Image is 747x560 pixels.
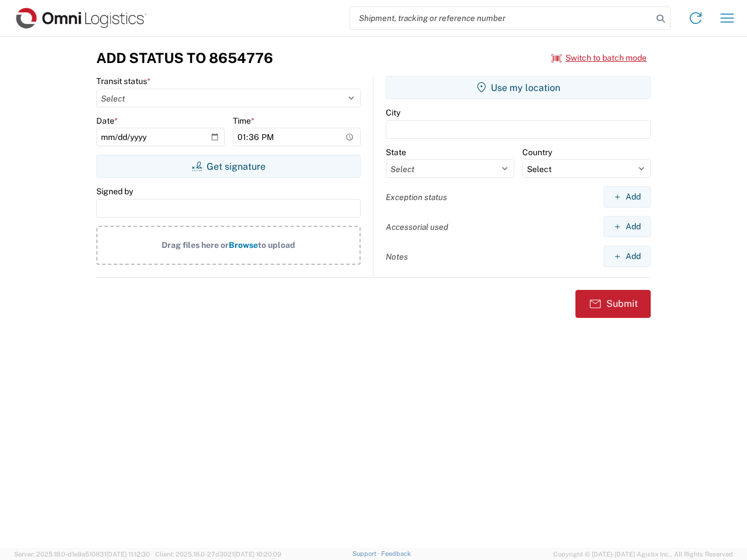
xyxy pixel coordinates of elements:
[603,216,651,237] button: Add
[386,107,400,118] label: City
[352,550,382,557] a: Support
[96,186,133,197] label: Signed by
[234,551,281,558] span: [DATE] 10:20:09
[386,222,448,232] label: Accessorial used
[14,551,150,558] span: Server: 2025.18.0-d1e9a510831
[553,549,733,559] span: Copyright © [DATE]-[DATE] Agistix Inc., All Rights Reserved
[386,251,408,262] label: Notes
[386,192,447,202] label: Exception status
[229,240,258,250] span: Browse
[603,246,651,267] button: Add
[551,48,647,68] button: Switch to batch mode
[386,147,406,157] label: State
[96,50,273,66] h3: Add Status to 8654776
[575,290,651,318] button: Submit
[96,155,361,178] button: Get signature
[258,240,295,250] span: to upload
[603,186,651,208] button: Add
[381,550,411,557] a: Feedback
[106,551,150,558] span: [DATE] 11:12:30
[522,147,552,157] label: Country
[96,116,118,126] label: Date
[162,240,229,250] span: Drag files here or
[233,116,254,126] label: Time
[155,551,281,558] span: Client: 2025.18.0-27d3021
[96,76,151,86] label: Transit status
[386,76,651,99] button: Use my location
[350,7,652,29] input: Shipment, tracking or reference number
